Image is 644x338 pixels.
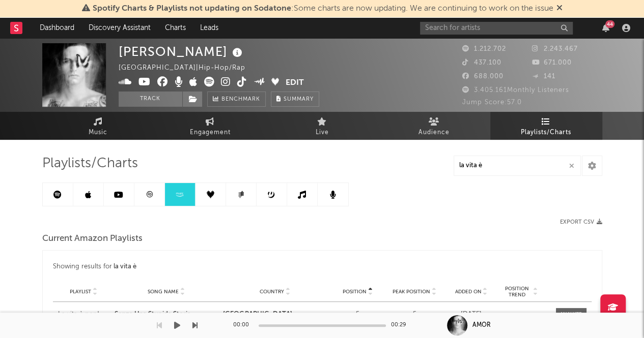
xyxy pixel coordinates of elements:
[286,77,304,89] button: Edit
[332,310,384,320] div: 5
[316,127,329,139] span: Live
[462,46,506,52] span: 1.212.702
[266,112,378,140] a: Live
[42,112,154,140] a: Music
[502,286,532,298] span: Position Trend
[233,319,254,331] div: 00:00
[472,321,491,330] div: AMOR
[605,20,614,28] div: 44
[260,289,284,295] span: Country
[602,24,609,32] button: 44
[521,127,571,139] span: Playlists/Charts
[560,219,602,225] button: Export CSV
[207,91,266,107] a: Benchmark
[343,289,367,295] span: Position
[378,112,490,140] a: Audience
[420,22,573,35] input: Search for artists
[114,261,136,273] div: la vita è
[556,5,563,13] span: Dismiss
[58,310,110,320] a: La vita è pop!
[532,46,578,52] span: 2.243.467
[532,73,555,80] span: 141
[70,289,91,295] span: Playlist
[193,18,226,38] a: Leads
[148,289,179,295] span: Song Name
[455,289,482,295] span: Added On
[53,261,592,273] div: Showing results for
[418,127,450,139] span: Audience
[532,59,572,66] span: 671.000
[391,319,411,331] div: 00:29
[119,91,182,107] button: Track
[115,310,218,320] a: Senza Una Stupida Storia
[154,112,266,140] a: Engagement
[462,73,503,80] span: 688.000
[81,18,158,38] a: Discovery Assistant
[223,310,326,320] div: [GEOGRAPHIC_DATA]
[490,112,602,140] a: Playlists/Charts
[42,158,138,170] span: Playlists/Charts
[393,289,430,295] span: Peak Position
[119,62,257,74] div: [GEOGRAPHIC_DATA] | Hip-Hop/Rap
[33,18,81,38] a: Dashboard
[158,18,193,38] a: Charts
[271,91,319,107] button: Summary
[119,43,245,60] div: [PERSON_NAME]
[462,99,522,106] span: Jump Score: 57.0
[445,310,497,320] div: [DATE]
[42,233,143,245] span: Current Amazon Playlists
[284,97,314,102] span: Summary
[388,310,440,320] div: 5
[93,5,291,13] span: Spotify Charts & Playlists not updating on Sodatone
[93,5,553,13] span: : Some charts are now updating. We are continuing to work on the issue
[89,127,107,139] span: Music
[190,127,231,139] span: Engagement
[454,156,581,176] input: Search Playlists/Charts
[462,59,501,66] span: 437.100
[462,87,569,94] span: 3.405.161 Monthly Listeners
[221,94,260,106] span: Benchmark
